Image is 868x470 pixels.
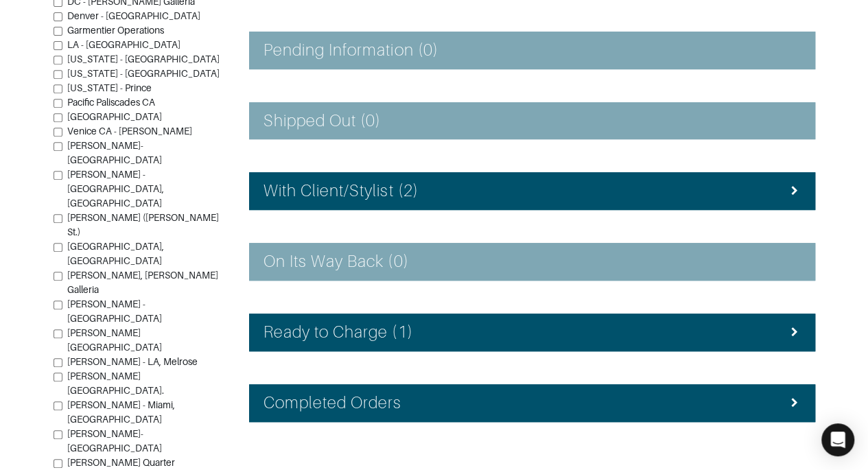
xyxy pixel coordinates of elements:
input: [PERSON_NAME] Quarter [54,459,62,468]
input: [GEOGRAPHIC_DATA], [GEOGRAPHIC_DATA] [54,243,62,252]
span: [PERSON_NAME], [PERSON_NAME] Galleria [67,270,218,295]
input: [US_STATE] - Prince [54,84,62,93]
h4: Ready to Charge (1) [263,322,413,342]
input: [PERSON_NAME] - [GEOGRAPHIC_DATA] [54,301,62,309]
span: [PERSON_NAME] - LA, Melrose [67,356,198,367]
h4: On Its Way Back (0) [263,252,409,272]
input: [PERSON_NAME], [PERSON_NAME] Galleria [54,272,62,281]
input: [PERSON_NAME]- [GEOGRAPHIC_DATA] [54,430,62,439]
div: Open Intercom Messenger [821,423,854,456]
span: [US_STATE] - [GEOGRAPHIC_DATA] [67,54,220,64]
span: [PERSON_NAME]-[GEOGRAPHIC_DATA] [67,140,162,165]
input: LA - [GEOGRAPHIC_DATA] [54,41,62,50]
input: Pacific Paliscades CA [54,99,62,108]
span: Denver - [GEOGRAPHIC_DATA] [67,10,200,21]
input: Venice CA - [PERSON_NAME] [54,128,62,137]
span: [PERSON_NAME] - [GEOGRAPHIC_DATA] [67,298,162,324]
input: [PERSON_NAME][GEOGRAPHIC_DATA] [54,329,62,338]
span: [PERSON_NAME] Quarter [67,457,175,468]
input: [PERSON_NAME] - Miami, [GEOGRAPHIC_DATA] [54,401,62,410]
h4: With Client/Stylist (2) [263,181,419,201]
span: Venice CA - [PERSON_NAME] [67,126,192,137]
span: [PERSON_NAME]- [GEOGRAPHIC_DATA] [67,428,162,454]
input: [PERSON_NAME]-[GEOGRAPHIC_DATA] [54,142,62,151]
input: Denver - [GEOGRAPHIC_DATA] [54,12,62,21]
span: [PERSON_NAME] - Miami, [GEOGRAPHIC_DATA] [67,399,175,425]
input: [PERSON_NAME] - [GEOGRAPHIC_DATA], [GEOGRAPHIC_DATA] [54,171,62,180]
span: Pacific Paliscades CA [67,97,155,108]
input: [GEOGRAPHIC_DATA] [54,113,62,122]
input: [US_STATE] - [GEOGRAPHIC_DATA] [54,70,62,79]
span: [PERSON_NAME] - [GEOGRAPHIC_DATA], [GEOGRAPHIC_DATA] [67,169,164,209]
input: [US_STATE] - [GEOGRAPHIC_DATA] [54,56,62,64]
input: [PERSON_NAME] ([PERSON_NAME] St.) [54,214,62,223]
input: Garmentier Operations [54,27,62,36]
span: [US_STATE] - [GEOGRAPHIC_DATA] [67,68,220,79]
input: [PERSON_NAME][GEOGRAPHIC_DATA]. [54,373,62,381]
span: [PERSON_NAME] ([PERSON_NAME] St.) [67,212,219,237]
span: [PERSON_NAME][GEOGRAPHIC_DATA] [67,327,162,353]
input: [PERSON_NAME] - LA, Melrose [54,358,62,367]
h4: Completed Orders [263,393,402,413]
span: Garmentier Operations [67,25,164,36]
h4: Shipped Out (0) [263,111,382,131]
span: [GEOGRAPHIC_DATA], [GEOGRAPHIC_DATA] [67,241,164,266]
span: [GEOGRAPHIC_DATA] [67,111,162,122]
h4: Pending Information (0) [263,40,438,60]
span: [US_STATE] - Prince [67,82,152,93]
span: [PERSON_NAME][GEOGRAPHIC_DATA]. [67,371,164,396]
span: LA - [GEOGRAPHIC_DATA] [67,39,180,50]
